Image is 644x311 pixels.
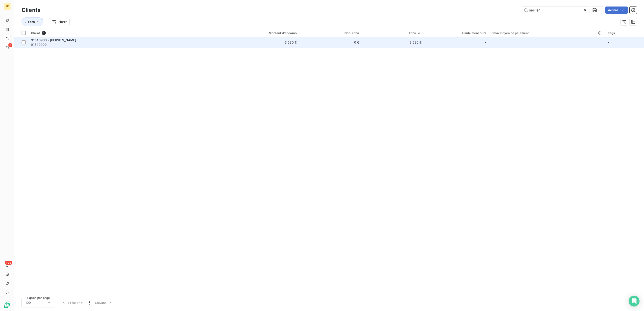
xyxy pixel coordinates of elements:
div: Tags [608,31,641,35]
span: 91340900 [31,42,213,47]
button: Échu [22,18,43,26]
span: 3 [8,43,12,47]
button: Actions [605,7,628,14]
div: Non-échu [302,31,359,35]
button: Suivant [93,298,115,307]
div: Limite d’encours [427,31,486,35]
button: Filtrer [49,18,70,25]
span: 91340900 - [PERSON_NAME] [31,38,76,42]
div: Délai moyen de paiement [492,31,602,35]
span: Client [31,31,40,35]
span: 100 [25,300,31,305]
input: Rechercher [522,7,589,14]
button: Précédent [59,298,86,307]
div: Échu [364,31,421,35]
td: 0 € [299,37,362,48]
span: 1 [42,31,46,35]
div: AE [4,3,11,10]
img: Logo LeanPay [4,301,11,308]
button: 1 [86,298,93,307]
td: 3 580 € [216,37,299,48]
span: 1 [89,300,90,305]
div: Open Intercom Messenger [629,296,640,307]
span: +99 [5,261,12,265]
span: - [485,40,486,45]
div: Montant d'encours [218,31,297,35]
span: Échu [28,20,35,24]
span: - [608,40,609,44]
h3: Clients [22,6,40,14]
td: 3 580 € [362,37,424,48]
